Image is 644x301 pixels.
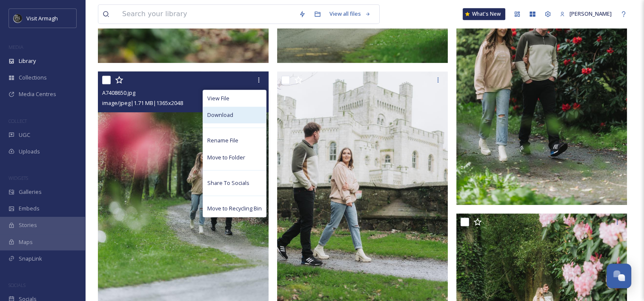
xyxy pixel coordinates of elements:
span: View File [207,94,229,102]
input: Search your library [118,5,295,23]
span: WIDGETS [9,175,28,181]
span: [PERSON_NAME] [570,10,612,17]
a: View all files [325,6,375,22]
span: Stories [19,221,37,229]
span: SnapLink [19,255,42,263]
span: A7408650.jpg [102,89,135,97]
span: Download [207,111,233,119]
img: THE-FIRST-PLACE-VISIT-ARMAGH.COM-BLACK.jpg [14,14,22,23]
span: Media Centres [19,90,56,98]
span: Move to Folder [207,153,245,162]
span: Move to Recycling Bin [207,204,262,213]
span: Library [19,57,36,65]
span: SOCIALS [9,282,26,288]
button: Open Chat [607,264,631,288]
a: What's New [463,8,505,20]
span: COLLECT [9,118,27,124]
span: Maps [19,238,33,246]
span: MEDIA [9,44,23,50]
span: Collections [19,74,47,82]
span: Uploads [19,148,40,156]
span: Visit Armagh [26,14,58,22]
span: UGC [19,131,30,139]
span: Galleries [19,188,42,196]
a: [PERSON_NAME] [555,6,616,22]
span: Share To Socials [207,179,249,187]
span: image/jpeg | 1.71 MB | 1365 x 2048 [102,99,183,107]
span: Embeds [19,204,40,213]
span: Rename File [207,136,238,145]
